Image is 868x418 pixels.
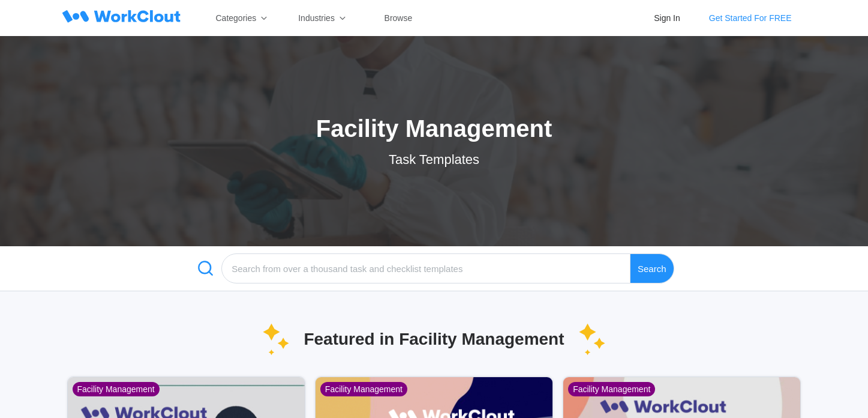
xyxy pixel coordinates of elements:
[709,13,792,23] div: Get Started For FREE
[298,13,335,23] div: Industries
[389,152,479,168] div: Task Templates
[654,13,680,23] div: Sign In
[304,330,564,349] div: Featured in Facility Management
[568,382,655,396] div: Facility Management
[630,253,674,283] div: Search
[320,382,407,396] div: Facility Management
[216,13,257,23] div: Categories
[316,115,552,142] div: Facility Management
[221,253,630,283] input: Search from over a thousand task and checklist templates
[73,382,160,396] div: Facility Management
